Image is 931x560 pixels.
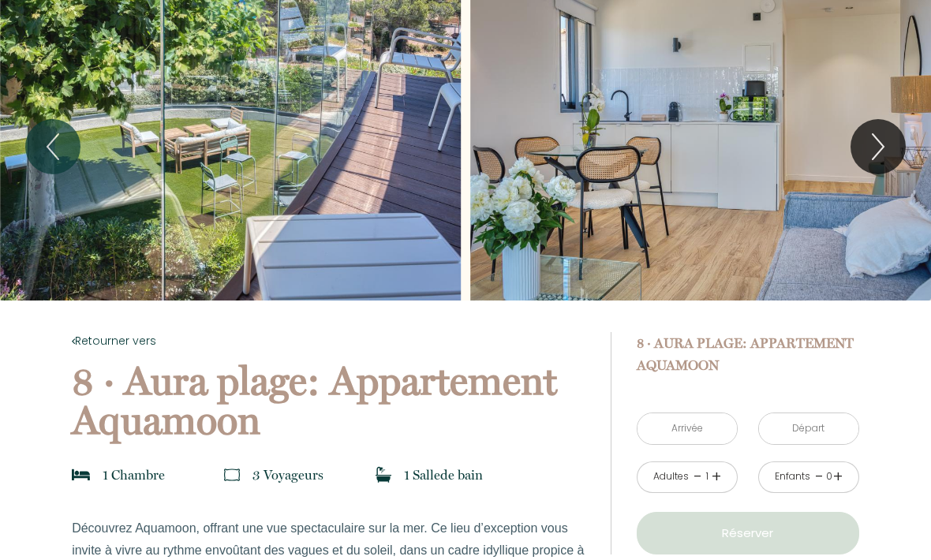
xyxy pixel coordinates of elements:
[825,469,833,484] div: 0
[103,464,165,486] p: 1 Chambre
[833,465,843,489] a: +
[318,467,323,483] span: s
[72,332,589,349] a: Retourner vers
[815,465,824,489] a: -
[703,469,711,484] div: 1
[252,464,323,486] p: 3 Voyageur
[775,469,810,484] div: Enfants
[72,361,589,440] p: 8 · Aura plage: Appartement Aquamoon
[759,413,858,444] input: Départ
[642,524,854,543] p: Réserver
[25,119,80,174] button: Previous
[653,469,689,484] div: Adultes
[851,119,906,174] button: Next
[637,512,859,554] button: Réserver
[637,332,859,376] p: 8 · Aura plage: Appartement Aquamoon
[224,467,240,483] img: guests
[637,413,737,444] input: Arrivée
[404,464,483,486] p: 1 Salle de bain
[712,465,721,489] a: +
[694,465,702,489] a: -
